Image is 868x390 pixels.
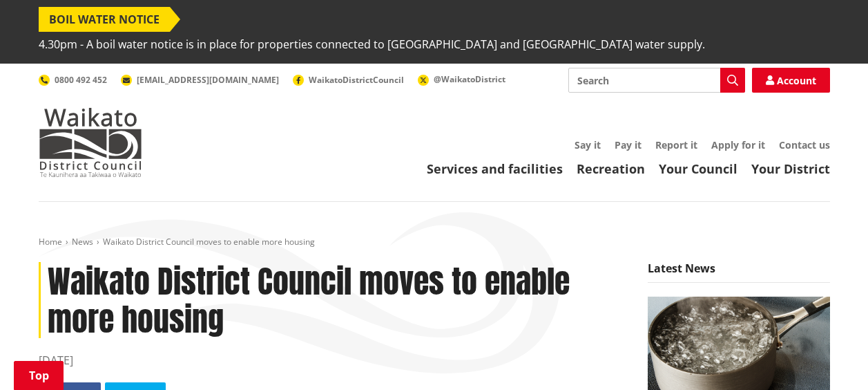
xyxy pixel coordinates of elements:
input: Search input [568,68,745,93]
span: WaikatoDistrictCouncil [309,74,404,86]
h1: Waikato District Council moves to enable more housing [39,262,627,338]
time: [DATE] [39,352,627,369]
a: Top [14,361,64,390]
a: Your Council [659,160,737,177]
span: [EMAIL_ADDRESS][DOMAIN_NAME] [137,74,279,86]
a: Services and facilities [427,160,563,177]
a: Report it [655,138,697,151]
a: 0800 492 452 [39,74,107,86]
span: BOIL WATER NOTICE [39,7,170,32]
a: @WaikatoDistrict [418,73,505,85]
a: [EMAIL_ADDRESS][DOMAIN_NAME] [121,74,279,86]
a: Apply for it [711,138,765,151]
a: News [72,236,93,248]
a: Home [39,236,62,248]
a: WaikatoDistrictCouncil [293,74,404,86]
img: Waikato District Council - Te Kaunihera aa Takiwaa o Waikato [39,108,142,177]
span: 0800 492 452 [55,74,107,86]
a: Pay it [615,138,642,151]
a: Recreation [577,160,645,177]
a: Say it [575,138,601,151]
a: Account [752,68,830,93]
a: Contact us [779,138,830,151]
span: @WaikatoDistrict [434,73,505,85]
span: Waikato District Council moves to enable more housing [103,236,315,248]
span: 4.30pm - A boil water notice is in place for properties connected to [GEOGRAPHIC_DATA] and [GEOGR... [39,32,705,57]
a: Your District [751,160,830,177]
h5: Latest News [648,262,830,283]
nav: breadcrumb [39,236,830,248]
